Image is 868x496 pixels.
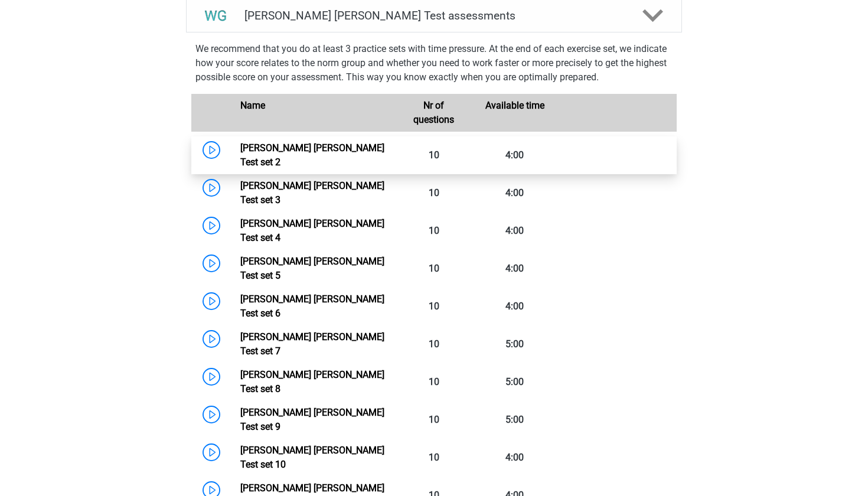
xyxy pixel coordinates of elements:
div: Nr of questions [393,99,474,127]
p: We recommend that you do at least 3 practice sets with time pressure. At the end of each exercise... [195,42,673,84]
a: [PERSON_NAME] [PERSON_NAME] Test set 7 [240,331,384,357]
a: [PERSON_NAME] [PERSON_NAME] Test set 9 [240,407,384,432]
a: [PERSON_NAME] [PERSON_NAME] Test set 8 [240,369,384,394]
a: [PERSON_NAME] [PERSON_NAME] Test set 6 [240,293,384,319]
img: watson glaser test assessments [201,1,231,31]
a: [PERSON_NAME] [PERSON_NAME] Test set 5 [240,256,384,281]
a: [PERSON_NAME] [PERSON_NAME] Test set 2 [240,142,384,168]
a: [PERSON_NAME] [PERSON_NAME] Test set 4 [240,218,384,243]
a: [PERSON_NAME] [PERSON_NAME] Test set 10 [240,445,384,470]
a: [PERSON_NAME] [PERSON_NAME] Test set 3 [240,180,384,205]
div: Available time [474,99,555,127]
h4: [PERSON_NAME] [PERSON_NAME] Test assessments [244,9,624,22]
div: Name [231,99,393,127]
